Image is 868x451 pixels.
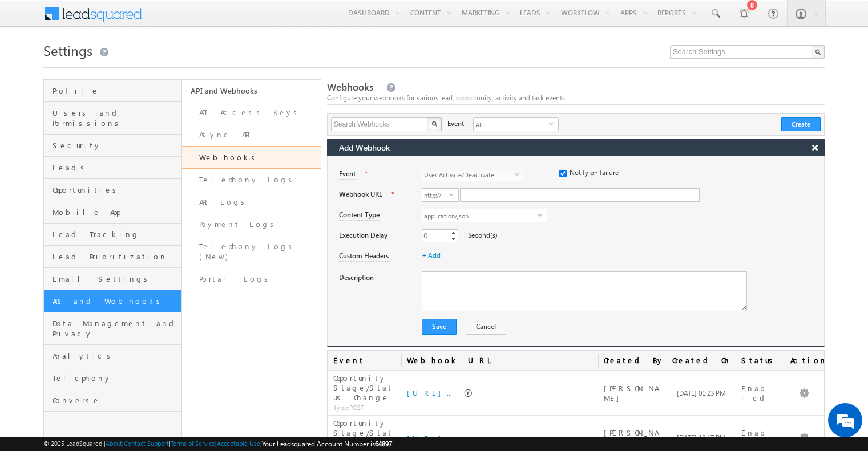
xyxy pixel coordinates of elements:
span: POST [333,404,364,411]
span: 64897 [375,440,392,448]
span: select [515,171,524,176]
span: Users and Permissions [53,108,179,128]
a: Lead Prioritization [44,246,181,268]
a: Webhook URL [401,351,598,370]
div: Configure your webhooks for various lead, opportunity, activity and task events [327,93,825,103]
a: Telephony Logs (New) [182,235,320,268]
span: Email Settings [53,274,179,284]
a: Portal Logs [182,268,320,290]
span: application/json [422,209,538,222]
a: Users and Permissions [44,102,181,135]
label: Content Type [339,210,380,221]
span: Enabled [741,428,771,447]
a: Terms of Service [171,440,215,447]
span: Opportunity Stage/Status Change [333,418,393,447]
span: API and Webhooks [53,296,179,306]
span: Event [447,119,464,129]
span: http:// [422,189,449,201]
a: Lead Tracking [44,224,181,246]
span: Converse [53,395,179,405]
span: Analytics [53,351,179,361]
span: (sorted descending) [731,357,740,366]
button: Cancel [466,319,506,335]
a: Analytics [44,345,181,367]
a: + Add [422,251,441,259]
span: User Activate/Deactivate [422,168,515,181]
a: Payment Logs [182,213,320,235]
span: Settings [43,41,92,59]
a: Contact Support [124,440,169,447]
span: © 2025 LeadSquared | | | | | [43,438,392,449]
span: Opportunities [53,185,179,195]
a: Decrement [449,235,458,242]
span: Add Webhook [339,140,390,153]
span: select [449,192,458,197]
a: Webhooks [182,146,320,169]
span: [DATE] 12:17 PM [677,433,726,442]
span: Second(s) [468,231,498,239]
span: Data Management and Privacy [53,318,179,339]
span: Lead Prioritization [53,251,179,262]
a: Event [328,351,401,370]
span: Security [53,140,179,151]
label: Custom Headers [339,251,389,262]
a: Acceptable Use [217,440,260,447]
div: Notify on failure [559,168,687,184]
a: [URL]... [407,388,452,397]
a: Data Management and Privacy [44,312,181,345]
button: Save [422,319,457,335]
a: Profile [44,80,181,102]
span: Lead Tracking [53,229,179,239]
span: Mobile App [53,207,179,217]
label: Execution Delay [339,230,387,241]
label: Webhook URL [339,189,382,200]
span: [DATE] 01:23 PM [677,389,726,397]
span: Actions [785,351,824,370]
a: About [106,440,122,447]
a: Leads [44,157,181,179]
span: select [538,212,547,217]
span: [PERSON_NAME] [604,428,657,447]
span: [PERSON_NAME] [604,383,657,403]
button: × [806,140,824,156]
a: Email Settings [44,268,181,290]
a: [URL]... [407,433,452,443]
span: Type: [333,403,349,412]
a: Increment [449,230,458,235]
label: Description [339,273,374,283]
a: API Access Keys [182,101,320,124]
img: Search [431,121,437,127]
span: Opportunity Stage/Status Change [333,373,393,402]
a: Telephony [44,367,181,389]
div: 0 [422,229,430,242]
a: API Logs [182,191,320,213]
a: Status [736,351,785,370]
button: Create [781,117,821,131]
span: Telephony [53,373,179,383]
a: Telephony Logs [182,169,320,191]
a: Async API [182,124,320,146]
a: API and Webhooks [182,80,320,101]
span: Your Leadsquared Account Number is [262,440,392,448]
span: Profile [53,86,179,96]
span: All [474,118,549,131]
a: Created By [598,351,667,370]
span: select [549,121,558,126]
a: API and Webhooks [44,290,181,312]
span: Leads [53,162,179,173]
a: Created On(sorted descending) [667,351,736,370]
label: Event [339,169,356,180]
a: Mobile App [44,201,181,224]
a: Converse [44,389,181,412]
a: Security [44,135,181,157]
span: Enabled [741,383,771,403]
input: Search Settings [670,45,825,59]
span: Webhooks [327,80,373,94]
a: Opportunities [44,179,181,201]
